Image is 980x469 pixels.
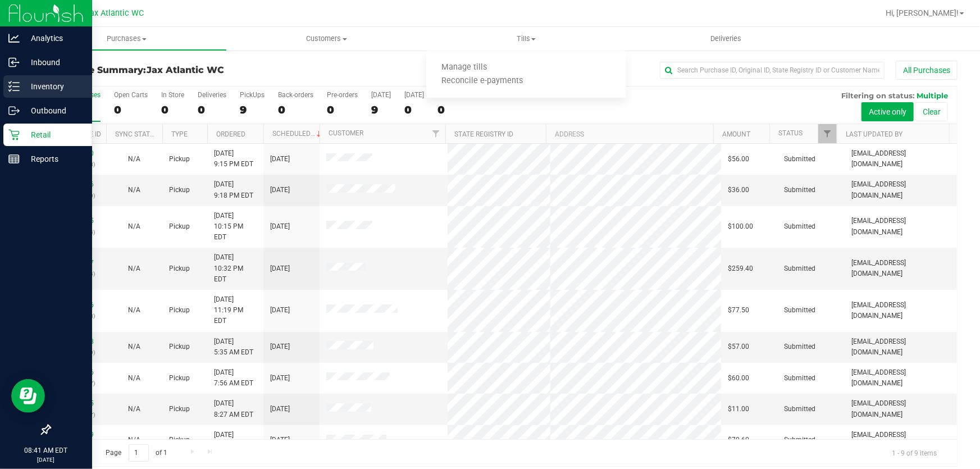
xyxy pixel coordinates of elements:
a: Filter [427,124,445,143]
span: $100.00 [728,221,753,232]
span: [DATE] [270,341,290,352]
h3: Purchase Summary: [49,65,352,75]
span: [DATE] [270,373,290,384]
span: Page of 1 [96,444,177,462]
p: Inventory [20,80,87,93]
button: N/A [128,185,140,195]
a: Customers [227,27,427,51]
p: Analytics [20,31,87,45]
inline-svg: Retail [8,129,20,140]
div: PickUps [240,91,265,99]
div: [DATE] [371,91,391,99]
div: 0 [278,103,313,116]
a: Filter [818,124,837,143]
a: Deliveries [626,27,826,51]
span: [DATE] 11:19 PM EDT [214,294,257,327]
inline-svg: Reports [8,153,20,165]
a: State Registry ID [454,130,513,138]
span: Pickup [169,263,190,274]
span: [EMAIL_ADDRESS][DOMAIN_NAME] [851,367,950,389]
a: Tills Manage tills Reconcile e-payments [426,27,626,51]
span: Not Applicable [128,405,140,413]
p: 08:41 AM EDT [5,445,87,456]
span: [DATE] [270,305,290,316]
span: Tills [426,34,626,44]
span: $70.60 [728,435,749,445]
span: [DATE] [270,263,290,274]
span: [DATE] [270,435,290,445]
span: Pickup [169,435,190,445]
span: Deliveries [696,34,757,44]
th: Address [546,124,713,144]
span: [DATE] 8:27 AM EDT [214,398,253,420]
span: [DATE] 5:35 AM EDT [214,336,253,358]
span: $57.00 [728,341,749,352]
span: $11.00 [728,404,749,415]
a: Purchases [27,27,227,51]
button: All Purchases [896,61,958,80]
span: Not Applicable [128,186,140,194]
inline-svg: Inventory [8,81,20,92]
span: Not Applicable [128,343,140,350]
button: N/A [128,341,140,352]
a: Ordered [216,130,245,138]
span: Submitted [784,154,815,165]
a: Last Updated By [846,130,902,138]
span: [EMAIL_ADDRESS][DOMAIN_NAME] [851,258,950,279]
span: Submitted [784,221,815,232]
div: 0 [327,103,358,116]
span: [EMAIL_ADDRESS][DOMAIN_NAME] [851,179,950,201]
span: [DATE] [270,221,290,232]
span: Pickup [169,185,190,195]
p: Retail [20,128,87,142]
span: Customers [227,34,426,44]
div: 9 [240,103,265,116]
div: 0 [161,103,184,116]
div: Back-orders [278,91,313,99]
span: Submitted [784,404,815,415]
a: Scheduled [272,130,323,138]
button: N/A [128,404,140,415]
span: $60.00 [728,373,749,384]
button: N/A [128,435,140,445]
button: N/A [128,305,140,316]
span: $36.00 [728,185,749,195]
p: Reports [20,152,87,166]
span: [EMAIL_ADDRESS][DOMAIN_NAME] [851,300,950,321]
span: Submitted [784,341,815,352]
div: 0 [114,103,148,116]
a: Status [778,129,803,137]
button: N/A [128,373,140,384]
span: [EMAIL_ADDRESS][DOMAIN_NAME] [851,430,950,451]
a: Customer [329,129,363,137]
a: Sync Status [115,130,158,138]
p: [DATE] [5,456,87,464]
span: Submitted [784,435,815,445]
span: Purchases [28,34,226,44]
span: [DATE] 10:32 PM EDT [214,252,257,285]
span: Submitted [784,373,815,384]
div: [DATE] [404,91,424,99]
span: Not Applicable [128,222,140,230]
span: Pickup [169,341,190,352]
span: $56.00 [728,154,749,165]
span: Not Applicable [128,306,140,314]
span: [EMAIL_ADDRESS][DOMAIN_NAME] [851,398,950,420]
span: Submitted [784,305,815,316]
a: Amount [722,130,750,138]
span: [DATE] [270,404,290,415]
button: Clear [915,102,948,121]
div: 9 [371,103,391,116]
button: Active only [862,102,914,121]
a: Type [171,130,188,138]
div: 0 [198,103,226,116]
span: [EMAIL_ADDRESS][DOMAIN_NAME] [851,148,950,170]
span: Reconcile e-payments [426,76,538,86]
span: [DATE] 8:34 AM EDT [214,430,253,451]
div: Deliveries [198,91,226,99]
span: [DATE] 10:15 PM EDT [214,211,257,243]
span: Hi, [PERSON_NAME]! [886,8,959,17]
span: [DATE] [270,185,290,195]
span: $77.50 [728,305,749,316]
span: Pickup [169,404,190,415]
